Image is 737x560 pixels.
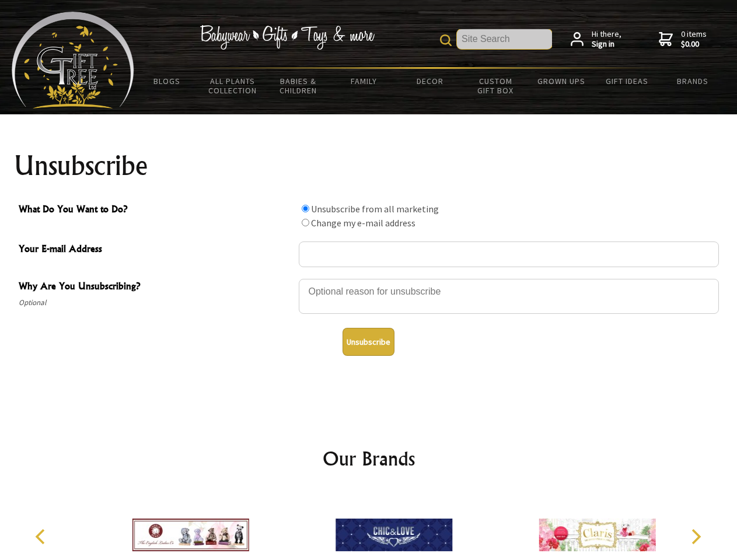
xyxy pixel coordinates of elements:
button: Unsubscribe [343,328,394,356]
input: Your E-mail Address [299,242,719,267]
a: Family [331,69,397,93]
img: Babyware - Gifts - Toys and more... [12,12,134,108]
img: Babywear - Gifts - Toys & more [200,25,375,50]
span: Optional [19,296,293,310]
input: What Do You Want to Do? [302,219,309,226]
span: What Do You Want to Do? [19,202,293,219]
strong: $0.00 [681,39,707,50]
button: Next [683,524,708,549]
a: Hi there,Sign in [571,29,621,50]
a: Brands [660,69,726,93]
img: product search [440,34,452,46]
a: Gift Ideas [594,69,660,93]
label: Unsubscribe from all marketing [311,203,439,215]
span: Why Are You Unsubscribing? [19,279,293,296]
span: Your E-mail Address [19,242,293,258]
a: All Plants Collection [200,69,266,103]
strong: Sign in [592,39,621,50]
a: Decor [397,69,463,93]
span: 0 items [681,29,707,50]
textarea: Why Are You Unsubscribing? [299,279,719,314]
a: BLOGS [134,69,200,93]
h2: Our Brands [23,444,714,473]
a: 0 items$0.00 [659,29,707,50]
a: Grown Ups [528,69,594,93]
h1: Unsubscribe [14,152,724,180]
a: Babies & Children [266,69,331,103]
input: Site Search [457,29,552,49]
span: Hi there, [592,29,621,50]
a: Custom Gift Box [463,69,529,103]
button: Previous [29,524,55,549]
input: What Do You Want to Do? [302,205,309,212]
label: Change my e-mail address [311,217,415,229]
